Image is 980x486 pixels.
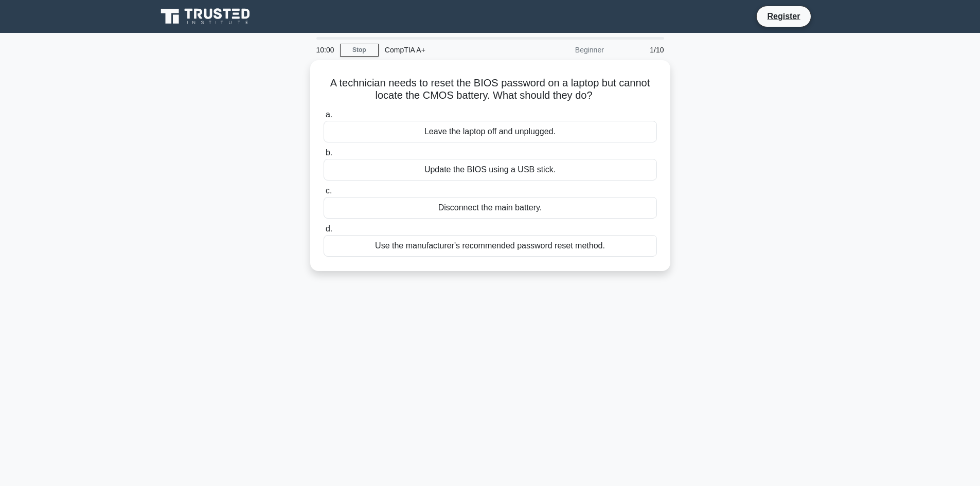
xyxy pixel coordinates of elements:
[326,186,332,195] span: c.
[326,110,332,119] span: a.
[326,148,332,157] span: b.
[324,197,657,219] div: Disconnect the main battery.
[310,40,340,60] div: 10:00
[324,159,657,181] div: Update the BIOS using a USB stick.
[761,10,806,23] a: Register
[610,40,670,60] div: 1/10
[326,224,332,233] span: d.
[323,77,658,102] h5: A technician needs to reset the BIOS password on a laptop but cannot locate the CMOS battery. Wha...
[520,40,610,60] div: Beginner
[379,40,520,60] div: CompTIA A+
[324,235,657,257] div: Use the manufacturer's recommended password reset method.
[324,121,657,142] div: Leave the laptop off and unplugged.
[340,44,379,57] a: Stop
